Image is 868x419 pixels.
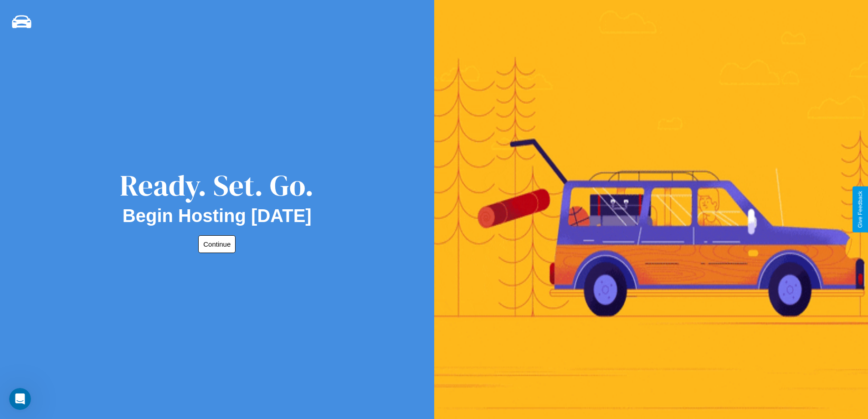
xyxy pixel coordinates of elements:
div: Give Feedback [857,191,863,228]
button: Continue [198,235,236,253]
div: Ready. Set. Go. [120,165,314,206]
h2: Begin Hosting [DATE] [123,206,312,226]
iframe: Intercom live chat [9,388,31,410]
